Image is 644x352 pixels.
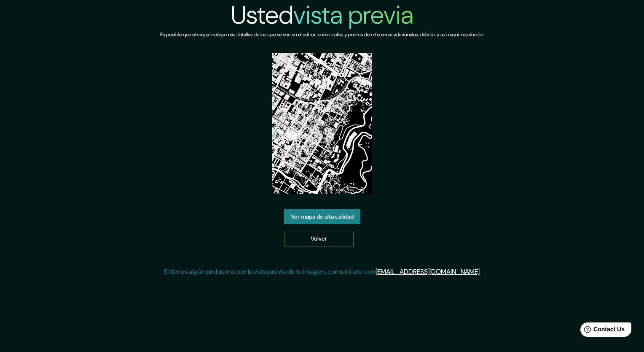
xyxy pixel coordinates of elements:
[272,53,372,194] img: created-map-preview
[284,231,354,246] a: Volver
[569,319,635,343] iframe: Help widget launcher
[160,30,484,39] h6: Es posible que el mapa incluya más detalles de los que se ven en el editor, como calles y puntos ...
[376,267,480,276] a: [EMAIL_ADDRESS][DOMAIN_NAME]
[284,209,360,225] a: Ver mapa de alta calidad
[164,267,481,277] p: Si tienes algún problema con la vista previa de tu imagen, comunícate con .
